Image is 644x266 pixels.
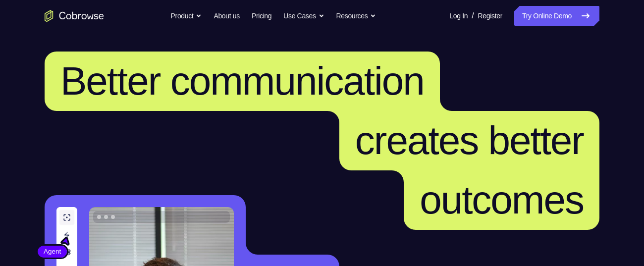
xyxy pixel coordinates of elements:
[514,6,599,26] a: Try Online Demo
[252,6,271,26] a: Pricing
[60,59,424,103] span: Better communication
[420,178,584,222] span: outcomes
[45,10,104,22] a: Go to the home page
[336,6,376,26] button: Resources
[478,6,502,26] a: Register
[283,6,324,26] button: Use Cases
[214,6,239,26] a: About us
[355,118,584,162] span: creates better
[38,247,67,257] span: Agent
[171,6,202,26] button: Product
[472,10,474,22] span: /
[449,6,468,26] a: Log In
